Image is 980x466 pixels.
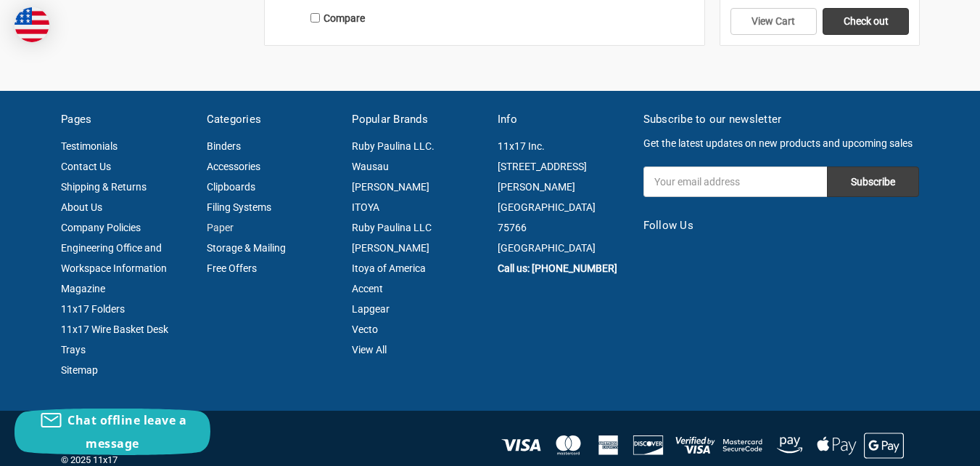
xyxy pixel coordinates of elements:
[61,242,167,294] a: Engineering Office and Workspace Information Magazine
[498,262,617,274] a: Call us: [PHONE_NUMBER]
[67,412,186,451] span: Chat offline leave a message
[61,222,141,233] a: Company Policies
[280,6,396,30] label: Compare
[643,166,827,197] input: Your email address
[823,8,909,36] a: Check out
[207,140,241,152] a: Binders
[61,111,192,128] h5: Pages
[207,262,257,274] a: Free Offers
[352,303,390,315] a: Lapgear
[15,7,49,42] img: duty and tax information for United States
[352,283,383,294] a: Accent
[352,344,387,355] a: View All
[352,161,389,172] a: Wausau
[352,242,429,254] a: [PERSON_NAME]
[643,111,919,128] h5: Subscribe to our newsletter
[61,364,98,376] a: Sitemap
[61,140,118,152] a: Testimonials
[352,111,482,128] h5: Popular Brands
[498,136,628,258] address: 11x17 Inc. [STREET_ADDRESS][PERSON_NAME] [GEOGRAPHIC_DATA] 75766 [GEOGRAPHIC_DATA]
[643,136,919,151] p: Get the latest updates on new products and upcoming sales
[498,111,628,128] h5: Info
[352,262,426,274] a: Itoya of America
[61,324,168,355] a: 11x17 Wire Basket Desk Trays
[643,217,919,234] h5: Follow Us
[207,201,271,213] a: Filing Systems
[207,111,337,128] h5: Categories
[207,242,286,254] a: Storage & Mailing
[207,161,260,172] a: Accessories
[352,324,378,335] a: Vecto
[61,303,125,315] a: 11x17 Folders
[15,409,210,455] button: Chat offline leave a message
[61,201,102,213] a: About Us
[352,201,379,213] a: ITOYA
[207,222,234,233] a: Paper
[352,181,429,193] a: [PERSON_NAME]
[827,166,919,197] input: Subscribe
[730,8,817,36] a: View Cart
[352,222,432,233] a: Ruby Paulina LLC
[352,140,435,152] a: Ruby Paulina LLC.
[207,181,255,193] a: Clipboards
[61,161,111,172] a: Contact Us
[310,13,320,23] input: Compare
[61,181,147,193] a: Shipping & Returns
